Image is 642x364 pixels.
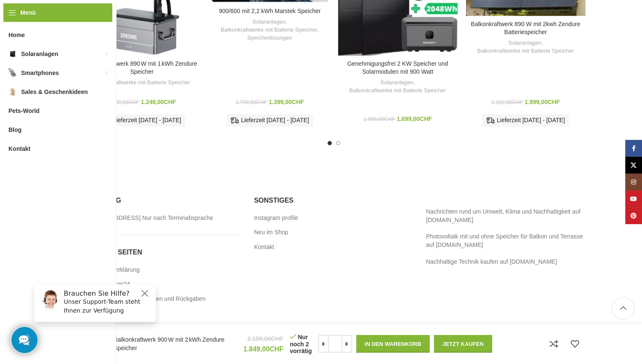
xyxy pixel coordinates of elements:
img: Customer service [12,12,33,33]
a: Pinterest Social Link [625,207,642,224]
a: Solaranlagen [380,79,413,87]
a: [STREET_ADDRESS] Nur nach Terminabsprache [82,214,214,222]
a: Instagram Social Link [625,174,642,190]
span: Home [8,27,25,43]
div: Lieferzeit [DATE] - [DATE] [482,114,569,127]
p: Unser Support-Team steht Ihnen zur Verfügung [36,20,123,37]
bdi: 1.399,00 [269,99,304,105]
bdi: 1.999,00 [525,99,560,105]
h6: Brauchen Sie Hilfe? [36,12,123,20]
span: CHF [271,335,284,342]
a: Neu im Shop [254,228,289,237]
li: Go to slide 1 [328,141,332,145]
a: Solaranlagen [508,39,541,47]
bdi: 2.199,00 [247,335,284,342]
button: Jetzt kaufen [434,335,492,353]
bdi: 1.999,00 [363,116,395,122]
span: CHF [384,116,395,122]
a: YouTube Social Link [625,190,642,207]
button: In den Warenkorb [356,335,430,353]
a: Facebook Social Link [625,140,642,157]
a: X Social Link [625,157,642,174]
span: Solaranlagen [21,46,58,62]
a: Balkonkraftwerk 890 W mit 1 kWh Zendure Speicher [87,60,197,75]
span: CHF [420,115,432,122]
bdi: 1.699,00 [397,115,432,122]
span: CHF [292,99,304,105]
button: Close [112,11,122,21]
span: CHF [270,345,284,353]
img: Smartphones [8,69,17,77]
div: , [470,39,581,55]
a: Kontakt [254,243,275,252]
li: Go to slide 2 [336,141,340,145]
bdi: 1.800,00 [108,99,139,105]
span: CHF [512,99,523,105]
bdi: 1.249,00 [141,99,176,105]
div: Lieferzeit [DATE] - [DATE] [226,114,313,127]
span: Kontakt [8,141,30,156]
a: Nachrichten rund um Umwelt, Klima und Nachhaltigkeit auf [DOMAIN_NAME] [426,208,580,223]
h5: Sonstiges [254,196,413,205]
a: Solaranlagen [252,18,285,26]
span: CHF [547,99,560,105]
a: Balkonkraftwerke mit Batterie Speicher [93,79,190,87]
bdi: 1.849,00 [243,345,283,353]
span: CHF [128,99,139,105]
h5: Wichtige seiten [82,248,241,257]
h5: Abholung [82,196,241,205]
input: Produktmenge [329,335,341,353]
div: , [342,79,453,94]
span: Menü [20,8,36,17]
span: CHF [164,99,176,105]
bdi: 1.799,00 [236,99,267,105]
span: Sales & Geschenkideen [21,84,88,99]
span: Pets-World [8,103,40,118]
a: Genehmigungsfrei 2 KW Speicher und Solarmodulen mit 900 Watt [347,60,448,75]
a: Instagram profile [254,214,299,222]
a: Balkonkraftwerke mit Batterie Speicher [349,87,446,95]
div: Lieferzeit [DATE] - [DATE] [98,114,185,127]
div: , , [214,18,325,42]
img: Sales & Geschenkideen [8,88,17,96]
a: Balkonkraftwerke mit Batterie Speicher [477,47,574,55]
a: Scroll to top button [612,298,634,319]
a: 900/600 mit 2,2 kWh Marstek Speicher [219,8,320,14]
span: Blog [8,122,22,137]
img: Solaranlagen [8,50,17,58]
p: Nur noch 2 vorrätig [290,333,312,355]
a: Balkonkraftwerke mit Batterie Speicher [221,26,317,34]
span: Smartphones [21,65,59,80]
a: Photovoltaik mit und ohne Speicher für Balkon und Terrasse auf [DOMAIN_NAME] [426,233,583,248]
span: CHF [256,99,267,105]
a: Nachhaltige Technik kaufen auf [DOMAIN_NAME] [426,258,557,265]
h4: Balkonkraftwerk 900 W mit 2 kWh Zendure Speicher [114,336,237,352]
bdi: 2.299,00 [491,99,523,105]
a: Balkonkraftwerk 890 W mit 2kwh Zendure Batteriespeicher [471,21,580,36]
a: Speicherlösungen [247,34,292,42]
